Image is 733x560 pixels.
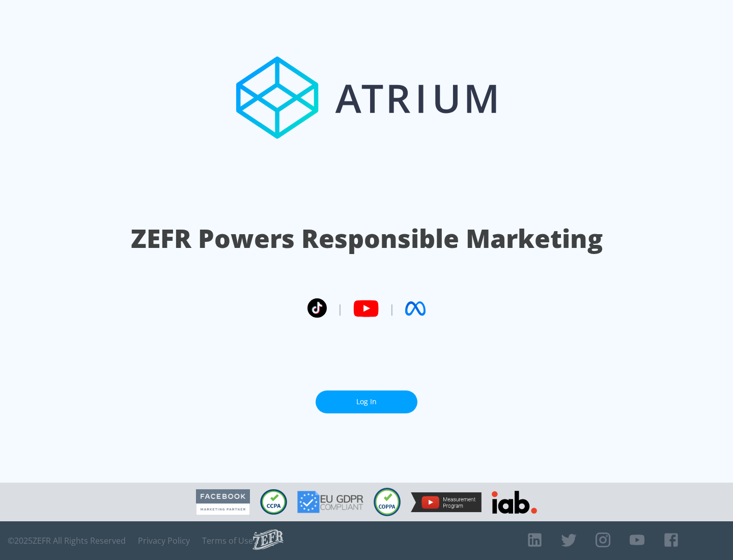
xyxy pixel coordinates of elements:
h1: ZEFR Powers Responsible Marketing [131,221,603,256]
a: Privacy Policy [138,536,190,546]
img: IAB [492,491,537,514]
img: GDPR Compliant [297,491,363,513]
img: CCPA Compliant [260,489,287,515]
a: Terms of Use [202,536,253,546]
span: | [337,301,343,316]
img: Facebook Marketing Partner [196,489,250,515]
img: COPPA Compliant [374,488,401,516]
img: YouTube Measurement Program [411,492,482,512]
a: Log In [316,390,417,413]
span: | [389,301,395,316]
span: © 2025 ZEFR All Rights Reserved [8,536,126,546]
